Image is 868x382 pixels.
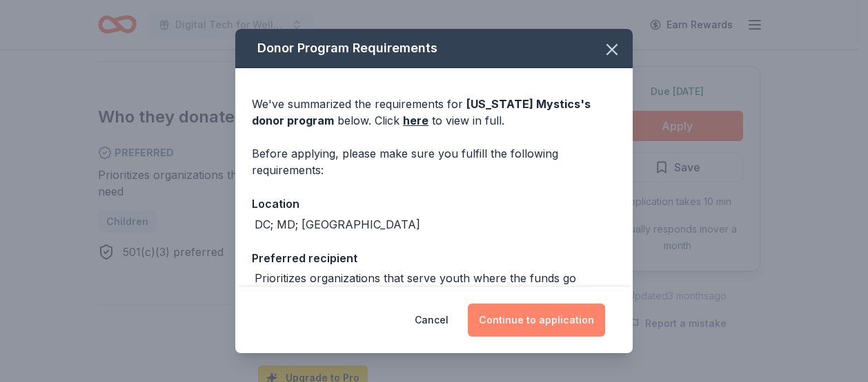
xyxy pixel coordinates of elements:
div: Location [252,195,616,213]
div: Preferred recipient [252,249,616,267]
button: Cancel [415,304,448,337]
a: here [403,112,428,129]
div: Prioritizes organizations that serve youth where the funds go directly to those in need [255,270,616,303]
div: We've summarized the requirements for below. Click to view in full. [252,96,616,129]
div: DC; MD; [GEOGRAPHIC_DATA] [255,216,420,233]
div: Before applying, please make sure you fulfill the following requirements: [252,145,616,178]
button: Continue to application [468,304,605,337]
div: Donor Program Requirements [235,29,633,68]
